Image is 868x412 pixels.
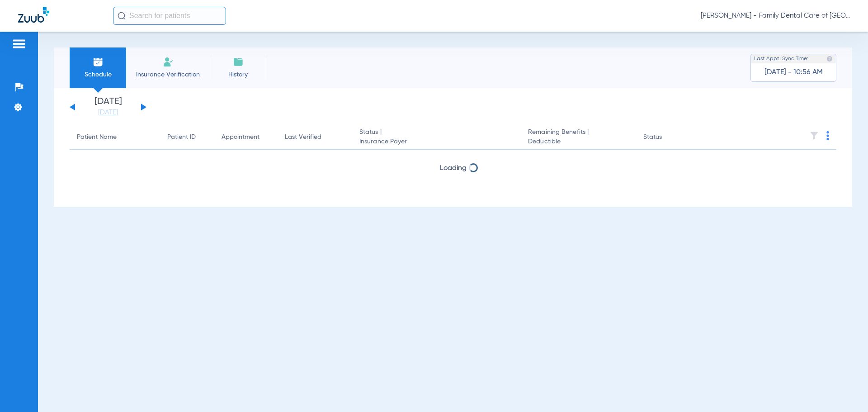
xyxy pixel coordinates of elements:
[754,54,808,63] span: Last Appt. Sync Time:
[167,133,207,142] div: Patient ID
[701,11,850,20] span: [PERSON_NAME] - Family Dental Care of [GEOGRAPHIC_DATA]
[163,57,174,67] img: Manual Insurance Verification
[18,7,49,23] img: Zuub Logo
[133,70,203,79] span: Insurance Verification
[764,68,823,77] span: [DATE] - 10:56 AM
[76,70,119,79] span: Schedule
[77,133,153,142] div: Patient Name
[826,56,833,62] img: last sync help info
[440,165,467,172] span: Loading
[826,131,829,140] img: group-dot-blue.svg
[113,7,226,25] input: Search for patients
[285,133,345,142] div: Last Verified
[352,125,521,150] th: Status |
[233,57,244,67] img: History
[222,133,259,142] div: Appointment
[217,70,259,79] span: History
[81,108,135,117] a: [DATE]
[636,125,697,150] th: Status
[118,12,126,20] img: Search Icon
[222,133,270,142] div: Appointment
[77,133,117,142] div: Patient Name
[93,57,104,67] img: Schedule
[521,125,636,150] th: Remaining Benefits |
[167,133,196,142] div: Patient ID
[810,131,819,140] img: filter.svg
[528,137,628,147] span: Deductible
[285,133,321,142] div: Last Verified
[359,137,514,147] span: Insurance Payer
[81,97,135,117] li: [DATE]
[12,38,26,49] img: hamburger-icon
